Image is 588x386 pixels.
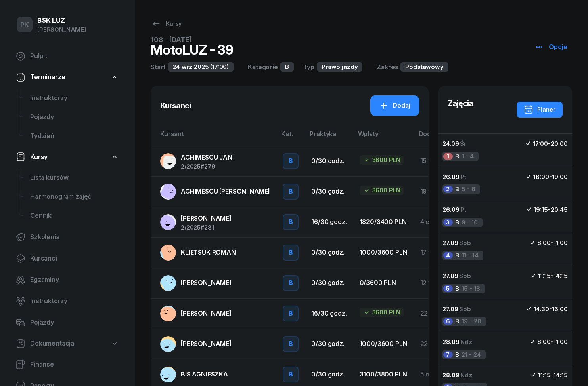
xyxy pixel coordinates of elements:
[551,206,568,213] span: 20:45
[160,306,270,321] a: [PERSON_NAME]
[442,284,485,293] div: 15 - 18
[160,245,270,261] a: KLIETSUK ROMAN
[443,219,453,226] div: 3
[538,371,551,379] span: 11:15
[10,249,125,268] a: Kursanci
[10,47,125,66] a: Pulpit
[443,186,453,193] div: 2
[181,370,228,378] span: BIS AGNIESZKA
[459,272,471,280] span: Sob
[30,173,119,183] span: Lista kursów
[160,99,191,112] h3: Kursanci
[460,140,466,147] span: Śr
[533,139,568,149] div: -
[30,51,119,61] span: Pulpit
[160,336,270,352] a: [PERSON_NAME]
[305,298,353,329] td: 16/30 godz.
[538,272,551,280] span: 11:15
[360,279,396,287] span: 0/3600 PLN
[533,173,549,181] span: 16:00
[24,206,125,225] a: Cennik
[360,248,408,256] span: 1000/3600 PLN
[283,184,299,200] button: B
[181,153,232,161] span: ACHIMESCU JAN
[160,275,270,291] a: [PERSON_NAME]
[181,340,232,348] span: [PERSON_NAME]
[30,338,74,349] span: Dokumentacja
[283,306,299,321] button: B
[285,276,296,290] div: B
[442,272,458,280] span: 27.09
[370,95,419,116] a: Dodaj
[460,206,466,213] span: Pt
[30,192,119,202] span: Harmonogram zajęć
[438,299,573,332] button: 27.09Sob14:30-16:006B19 - 20
[30,152,48,162] span: Kursy
[181,309,232,317] span: [PERSON_NAME]
[285,368,296,381] div: B
[30,93,119,103] span: Instruktorzy
[360,370,407,378] span: 3100/3800 PLN
[551,140,568,147] span: 20:00
[443,252,453,259] div: 4
[283,214,299,230] button: B
[201,163,215,170] span: #279
[360,186,404,195] div: 3600 PLN
[537,338,551,346] span: 8:00
[353,129,414,146] th: Wpłaty
[530,37,572,57] button: Opcje
[443,153,453,160] div: 1
[442,184,480,194] div: 5 - 8
[443,351,453,358] div: 7
[305,207,353,237] td: 16/30 godz.
[303,62,315,72] div: Typ
[379,101,410,111] div: Dodaj
[20,21,29,28] span: PK
[160,367,270,382] a: BIS AGNIESZKA
[305,329,353,359] td: 0/30 godz.
[160,213,270,231] a: [PERSON_NAME]2/2025#281
[305,237,353,268] td: 0/30 godz.
[30,253,119,264] span: Kursanci
[377,62,398,72] div: Zakres
[459,305,471,313] span: Sob
[442,350,486,359] div: 21 - 24
[248,62,278,72] div: Kategorie
[420,369,441,380] div: 5 maj
[442,218,483,227] div: 9 - 10
[280,62,294,72] div: B
[181,248,236,256] span: KLIETSUK ROMAN
[442,140,459,147] span: 24.09
[534,304,568,314] div: -
[538,370,568,380] div: -
[151,62,165,72] div: Start
[151,36,233,43] div: 108 - [DATE]
[442,206,460,213] span: 26.09
[360,218,407,226] span: 1820/3400 PLN
[10,68,125,86] a: Terminarze
[276,129,305,146] th: Kat.
[24,187,125,206] a: Harmonogram zajęć
[534,42,567,52] div: Opcje
[400,62,448,72] div: Podstawowy
[455,217,459,228] span: B
[460,173,466,181] span: Pt
[151,129,276,146] th: Kursant
[455,184,459,194] span: B
[438,233,573,266] button: 27.09Sob8:00-11:004B11 - 14
[420,278,441,288] div: 12 wrz
[360,155,404,165] div: 3600 PLN
[448,97,473,110] h3: Zajęcia
[443,318,453,325] div: 6
[455,316,459,327] span: B
[305,129,353,146] th: Praktyka
[533,140,548,147] span: 17:00
[285,154,296,168] div: B
[201,224,214,231] span: #281
[10,355,125,374] a: Finanse
[442,338,460,346] span: 28.09
[285,215,296,229] div: B
[10,270,125,289] a: Egzaminy
[285,185,296,198] div: B
[285,337,296,351] div: B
